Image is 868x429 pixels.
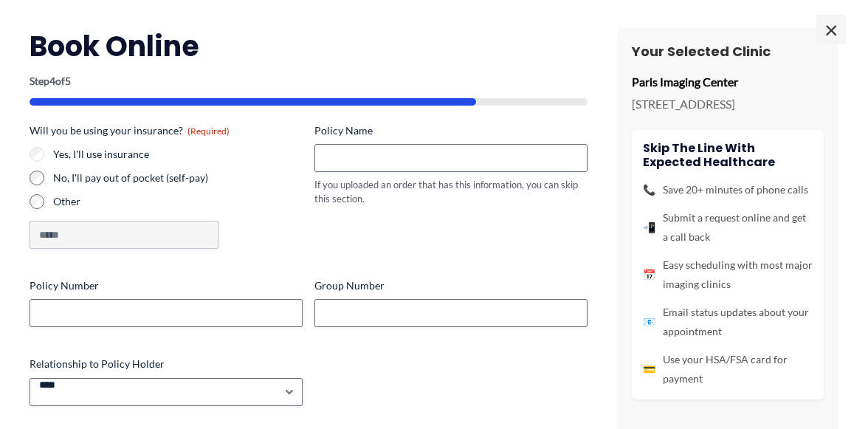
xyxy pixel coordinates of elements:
legend: Will you be using your insurance? [30,123,230,138]
span: 📅 [643,265,655,284]
label: Group Number [314,278,588,293]
p: Paris Imaging Center [632,71,824,93]
span: 📲 [643,218,655,237]
p: Step of [30,76,588,86]
span: 💳 [643,360,655,379]
li: Submit a request online and get a call back [643,208,813,247]
span: 5 [65,75,71,87]
label: Yes, I'll use insurance [53,147,303,162]
label: Policy Name [314,123,588,138]
label: Relationship to Policy Holder [30,357,303,371]
span: 📞 [643,180,655,199]
li: Easy scheduling with most major imaging clinics [643,255,813,294]
label: No, I'll pay out of pocket (self-pay) [53,171,303,185]
span: (Required) [187,126,230,137]
input: Other Choice, please specify [30,221,218,249]
h2: Book Online [30,28,588,64]
label: Other [53,194,303,209]
li: Save 20+ minutes of phone calls [643,180,813,199]
p: [STREET_ADDRESS] [632,93,824,115]
li: Use your HSA/FSA card for payment [643,350,813,388]
h4: Skip the line with Expected Healthcare [643,141,813,169]
div: If you uploaded an order that has this information, you can skip this section. [314,178,588,205]
li: Email status updates about your appointment [643,303,813,341]
span: × [816,15,846,44]
label: Policy Number [30,278,303,293]
h3: Your Selected Clinic [632,43,824,60]
span: 📧 [643,312,655,332]
span: 4 [49,75,55,87]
